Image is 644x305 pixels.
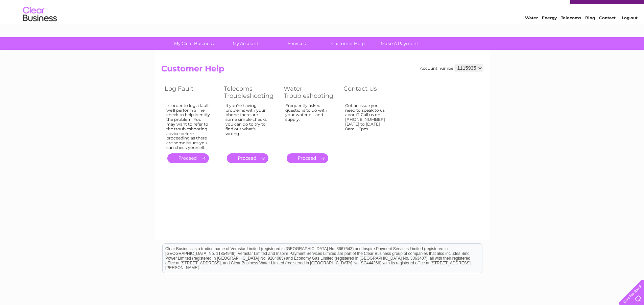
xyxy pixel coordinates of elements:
[280,83,340,101] th: Water Troubleshooting
[269,37,325,50] a: Services
[163,4,482,33] div: Clear Business is a trading name of Verastar Limited (registered in [GEOGRAPHIC_DATA] No. 3667643...
[220,83,280,101] th: Telecoms Troubleshooting
[287,153,328,163] a: .
[227,153,268,163] a: .
[320,37,376,50] a: Customer Help
[561,29,581,34] a: Telecoms
[217,37,273,50] a: My Account
[167,153,209,163] a: .
[599,29,616,34] a: Contact
[420,64,483,72] div: Account number
[622,29,638,34] a: Log out
[542,29,557,34] a: Energy
[285,103,330,147] div: Frequently asked questions to do with your water bill and supply.
[23,18,57,38] img: logo.png
[340,83,399,101] th: Contact Us
[372,37,427,50] a: Make A Payment
[525,29,538,34] a: Water
[517,3,563,12] a: 0333 014 3131
[161,64,483,77] h2: Customer Help
[585,29,595,34] a: Blog
[166,37,222,50] a: My Clear Business
[161,83,220,101] th: Log Fault
[225,103,270,147] div: If you're having problems with your phone there are some simple checks you can do to try to find ...
[166,103,210,150] div: In order to log a fault we'll perform a line check to help identify the problem. You may want to ...
[345,103,389,147] div: Got an issue you need to speak to us about? Call us on [PHONE_NUMBER] [DATE] to [DATE] 8am – 6pm.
